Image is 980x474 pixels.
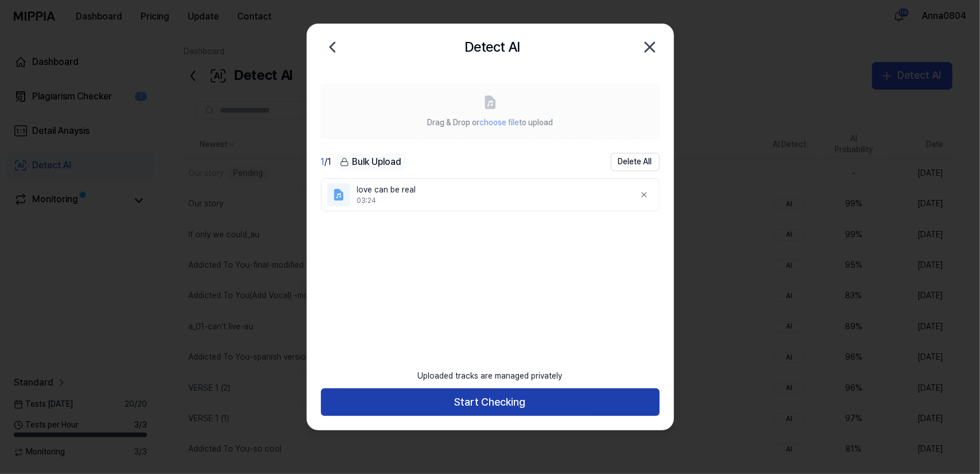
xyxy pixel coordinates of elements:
[321,155,332,169] div: / 1
[464,36,520,58] h2: Detect AI
[427,118,553,127] span: Drag & Drop or to upload
[611,153,660,171] button: Delete All
[336,154,405,170] div: Bulk Upload
[357,184,626,196] div: love can be real
[357,196,626,206] div: 03:24
[321,156,325,167] span: 1
[321,388,660,416] button: Start Checking
[411,364,570,389] div: Uploaded tracks are managed privately
[479,118,519,127] span: choose file
[336,154,405,171] button: Bulk Upload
